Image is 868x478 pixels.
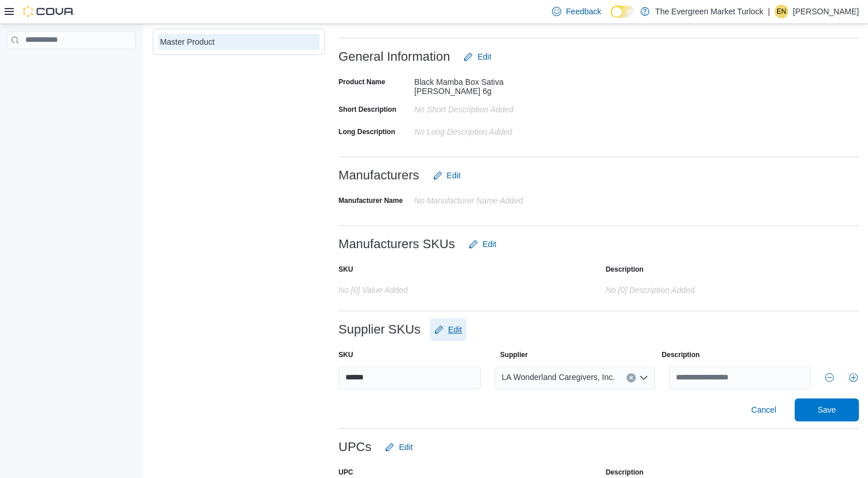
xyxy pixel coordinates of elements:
[777,5,787,18] span: EN
[338,323,421,336] h3: Supplier SKUs
[338,237,455,251] h3: Manufacturers SKUs
[606,281,835,295] div: No [0] description added
[414,73,568,96] div: Black Mamba Box Sativa [PERSON_NAME] 6g
[482,238,496,250] span: Edit
[795,398,859,421] button: Save
[380,436,417,459] button: Edit
[824,371,835,385] button: Remove row
[338,77,385,87] label: Product Name
[338,440,371,454] h3: UPCs
[566,6,601,17] span: Feedback
[23,6,75,17] img: Cova
[639,373,648,382] button: Open list of options
[399,441,412,453] span: Edit
[500,350,528,359] label: Supplier
[429,164,465,187] button: Edit
[338,50,450,64] h3: General Information
[501,370,614,384] span: LA Wonderland Caregivers, Inc.
[338,281,568,295] div: No [0] value added
[459,45,496,68] button: Edit
[447,170,461,181] span: Edit
[477,51,491,62] span: Edit
[338,127,395,136] label: Long Description
[338,265,353,274] label: SKU
[338,468,353,477] label: UPC
[610,6,635,18] input: Dark Mode
[414,191,568,205] div: No Manufacturer Name Added
[338,169,419,182] h3: Manufacturers
[338,350,353,359] label: SKU
[7,52,135,79] nav: Complex example
[448,324,462,335] span: Edit
[430,318,466,341] button: Edit
[610,18,611,18] span: Dark Mode
[338,105,396,114] label: Short Description
[746,398,781,421] button: Cancel
[414,100,568,114] div: No Short Description added
[414,123,568,136] div: No Long Description added
[655,5,763,18] p: The Evergreen Market Turlock
[626,373,636,382] button: Clear input
[774,5,788,18] div: Edgar Navarrete
[464,233,501,256] button: Edit
[160,36,317,48] div: Master Product
[338,196,403,205] label: Manufacturer Name
[751,404,776,416] span: Cancel
[793,5,859,18] p: [PERSON_NAME]
[661,350,699,359] label: Description
[848,371,859,385] button: Add row
[768,5,770,18] p: |
[606,468,644,477] label: Description
[606,265,644,274] label: Description
[818,404,836,416] span: Save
